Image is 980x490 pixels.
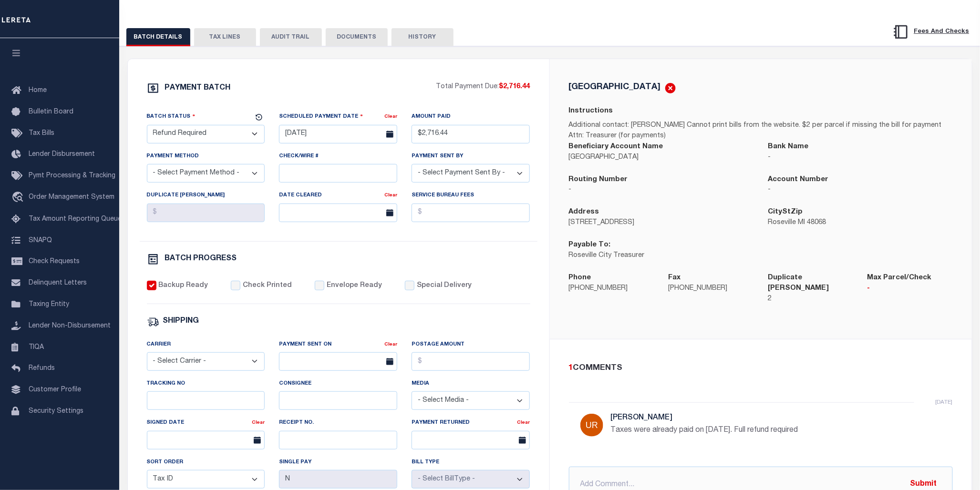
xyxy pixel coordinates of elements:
[569,185,754,195] p: -
[889,22,973,42] button: Fees And Checks
[29,280,87,286] span: Delinquent Letters
[412,125,530,143] input: $
[569,273,591,284] label: Phone
[867,284,953,294] p: -
[243,281,292,291] label: Check Printed
[569,251,754,261] p: Roseville City Treasurer
[147,192,225,200] label: Duplicate [PERSON_NAME]
[29,387,81,393] span: Customer Profile
[147,341,171,349] label: Carrier
[768,174,828,185] label: Account Number
[147,153,199,161] label: Payment Method
[569,153,754,163] p: [GEOGRAPHIC_DATA]
[417,281,472,291] label: Special Delivery
[165,255,237,263] h6: BATCH PROGRESS
[29,301,69,308] span: Taxing Entity
[569,218,754,228] p: [STREET_ADDRESS]
[668,284,753,294] p: [PHONE_NUMBER]
[29,344,44,350] span: TIQA
[279,341,331,349] label: Payment Sent On
[29,194,114,201] span: Order Management System
[412,113,451,121] label: Amount Paid
[569,142,663,153] label: Beneficiary Account Name
[499,83,530,90] span: $2,716.44
[165,84,231,92] h6: PAYMENT BATCH
[29,408,83,415] span: Security Settings
[29,216,122,223] span: Tax Amount Reporting Queue
[147,380,186,388] label: Tracking No
[384,114,397,119] a: Clear
[29,87,47,94] span: Home
[194,28,256,46] button: TAX LINES
[768,185,953,195] p: -
[569,207,599,218] label: Address
[29,151,95,158] span: Lender Disbursement
[412,153,463,161] label: Payment Sent By
[412,352,530,371] input: $
[436,82,530,92] p: Total Payment Due:
[126,28,190,46] button: BATCH DETAILS
[158,281,208,291] label: Backup Ready
[147,204,265,222] input: $
[768,153,953,163] p: -
[412,419,470,427] label: Payment Returned
[412,459,439,467] label: Bill Type
[279,153,319,161] label: Check/Wire #
[147,419,185,427] label: Signed Date
[668,273,681,284] label: Fax
[611,414,897,423] h5: [PERSON_NAME]
[252,420,265,425] a: Clear
[163,317,199,326] h6: SHIPPING
[326,28,388,46] button: DOCUMENTS
[384,193,397,198] a: Clear
[260,28,322,46] button: AUDIT TRAIL
[569,121,953,142] p: Additional contact: [PERSON_NAME] Cannot print bills from the website. $2 per parcel if missing t...
[768,273,853,294] label: Duplicate [PERSON_NAME]
[392,28,454,46] button: HISTORY
[412,204,530,222] input: $
[768,218,953,228] p: Roseville MI 48068
[29,173,115,179] span: Pymt Processing & Tracking
[517,420,530,425] a: Clear
[412,341,464,349] label: Postage Amount
[147,459,184,467] label: Sort Order
[569,174,628,185] label: Routing Number
[569,106,613,117] label: Instructions
[279,380,311,388] label: Consignee
[867,273,932,284] label: Max Parcel/Check
[279,112,363,121] label: Scheduled Payment Date
[29,130,54,137] span: Tax Bills
[147,112,196,121] label: Batch Status
[768,294,853,305] p: 2
[29,258,80,265] span: Check Requests
[384,342,397,347] a: Clear
[412,192,474,200] label: Service Bureau Fees
[569,284,654,294] p: [PHONE_NUMBER]
[936,398,953,407] p: [DATE]
[580,414,603,437] img: Urbina, Matthew
[29,109,73,115] span: Bulletin Board
[29,365,55,372] span: Refunds
[29,323,111,329] span: Lender Non-Disbursement
[768,142,808,153] label: Bank Name
[569,364,573,372] span: 1
[768,207,803,218] label: CityStZip
[279,192,322,200] label: Date Cleared
[11,192,27,204] i: travel_explore
[569,362,949,375] div: COMMENTS
[279,459,311,467] label: Single Pay
[327,281,382,291] label: Envelope Ready
[412,380,429,388] label: Media
[569,240,611,251] label: Payable To:
[279,419,314,427] label: Receipt No.
[569,83,661,92] h5: [GEOGRAPHIC_DATA]
[611,425,897,436] p: Taxes were already paid on [DATE]. Full refund required
[29,237,52,244] span: SNAPQ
